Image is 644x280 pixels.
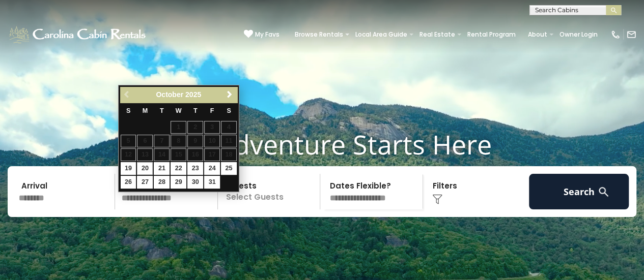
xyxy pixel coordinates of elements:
a: 29 [171,176,186,189]
a: 28 [154,176,170,189]
a: 31 [204,176,220,189]
span: My Favs [255,30,279,39]
a: Local Area Guide [350,27,412,42]
a: Next [223,88,236,101]
a: Real Estate [414,27,460,42]
img: search-regular-white.png [597,185,610,198]
a: 22 [171,162,186,175]
img: phone-regular-white.png [610,29,621,40]
a: My Favs [244,29,279,40]
span: Friday [210,107,214,114]
a: 27 [137,176,153,189]
a: 25 [221,162,237,175]
button: Search [529,174,629,209]
span: Sunday [126,107,130,114]
span: Wednesday [176,107,182,114]
p: Select Guests [221,174,320,209]
a: Rental Program [462,27,521,42]
span: Tuesday [160,107,164,114]
a: Owner Login [554,27,603,42]
h1: Your Adventure Starts Here [8,129,636,160]
a: 24 [204,162,220,175]
img: filter--v1.png [432,194,442,204]
a: 23 [187,162,203,175]
a: Browse Rentals [290,27,348,42]
span: October [156,90,183,99]
img: White-1-1-2.png [8,24,149,45]
img: mail-regular-white.png [626,29,636,40]
span: Next [226,90,234,99]
a: 21 [154,162,170,175]
span: 2025 [185,90,201,99]
a: 26 [121,176,136,189]
span: Saturday [227,107,231,114]
a: 30 [187,176,203,189]
a: 20 [137,162,153,175]
span: Thursday [193,107,198,114]
span: Monday [143,107,148,114]
a: About [523,27,552,42]
a: 19 [121,162,136,175]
